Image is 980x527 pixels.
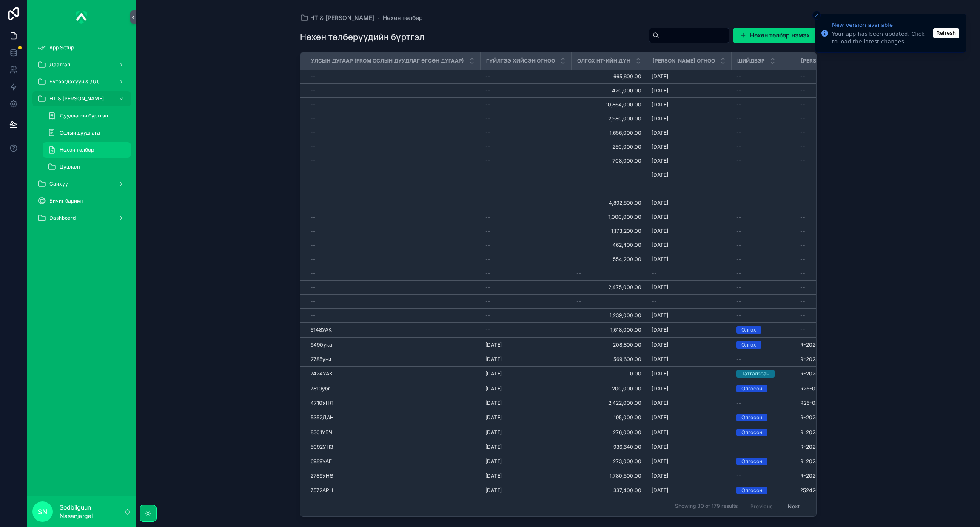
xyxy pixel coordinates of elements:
span: -- [485,172,490,178]
a: -- [576,270,641,277]
a: 1,618,000.00 [576,327,641,333]
span: -- [311,270,316,277]
span: -- [311,186,316,192]
a: Олгох [736,326,790,334]
a: -- [485,242,566,249]
a: 7810убг [311,385,476,392]
a: -- [652,270,726,277]
span: 2,475,000.00 [576,284,641,291]
a: -- [311,172,476,178]
span: 2785уни [311,356,331,363]
span: -- [485,312,490,319]
a: -- [736,129,790,136]
span: -- [311,242,316,249]
span: -- [800,172,805,178]
a: [DATE] [652,101,726,108]
a: -- [311,298,476,305]
a: -- [311,101,476,108]
span: [DATE] [652,356,668,363]
span: -- [576,186,581,192]
span: [DATE] [652,115,668,122]
span: -- [485,256,490,263]
span: -- [485,327,490,333]
span: 1,000,000.00 [576,214,641,221]
span: -- [736,101,741,108]
span: [DATE] [652,312,668,319]
span: -- [311,228,316,235]
a: -- [311,242,476,249]
a: -- [736,73,790,80]
a: 665,600.00 [576,73,641,80]
a: 5148УАК [311,327,476,333]
span: -- [311,143,316,150]
a: -- [485,228,566,235]
a: [DATE] [652,129,726,136]
span: -- [800,242,805,249]
a: -- [485,115,566,122]
a: [DATE] [652,214,726,221]
a: 250,000.00 [576,143,641,150]
span: Бүтээгдэхүүн & ДД [49,78,99,85]
a: 1,173,200.00 [576,228,641,235]
a: Олгох [736,341,790,349]
a: [DATE] [652,73,726,80]
span: -- [800,256,805,263]
a: -- [736,356,790,363]
span: -- [800,143,805,150]
span: -- [311,158,316,164]
span: -- [485,186,490,192]
a: -- [736,242,790,249]
span: -- [485,228,490,235]
span: -- [800,186,805,192]
span: [DATE] [652,158,668,164]
span: R-2025-6-01437 [800,370,841,377]
span: 208,800.00 [576,341,641,348]
a: 708,000.00 [576,158,641,164]
a: Бүтээгдэхүүн & ДД [32,74,131,89]
a: -- [485,312,566,319]
span: -- [652,298,657,305]
a: 569,600.00 [576,356,641,363]
a: Даатгал [32,57,131,72]
span: [DATE] [485,356,502,363]
a: [DATE] [485,356,566,363]
a: -- [485,158,566,164]
a: -- [311,158,476,164]
a: -- [485,270,566,277]
span: [DATE] [652,143,668,150]
span: -- [800,115,805,122]
a: Олгосон [736,385,790,392]
a: -- [736,115,790,122]
span: -- [485,73,490,80]
a: 1,239,000.00 [576,312,641,319]
span: -- [485,115,490,122]
a: -- [311,143,476,150]
span: -- [652,270,657,277]
span: -- [736,242,741,249]
a: -- [736,256,790,263]
span: -- [800,158,805,164]
div: Олгох [741,341,756,349]
span: -- [800,214,805,221]
span: -- [736,115,741,122]
a: Татгалзсан [736,370,790,378]
a: НТ & [PERSON_NAME] [32,91,131,106]
span: -- [800,270,805,277]
span: -- [800,101,805,108]
a: -- [736,87,790,94]
a: App Setup [32,40,131,55]
a: Цуцлалт [43,159,131,175]
a: Нөхөн төлбөр [383,14,423,22]
span: -- [311,73,316,80]
a: -- [311,200,476,206]
span: -- [736,87,741,94]
span: -- [800,200,805,206]
a: 7424УАК [311,370,476,377]
div: Татгалзсан [741,370,769,378]
a: Дуудлагын бүртгэл [43,108,131,123]
span: -- [800,73,805,80]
